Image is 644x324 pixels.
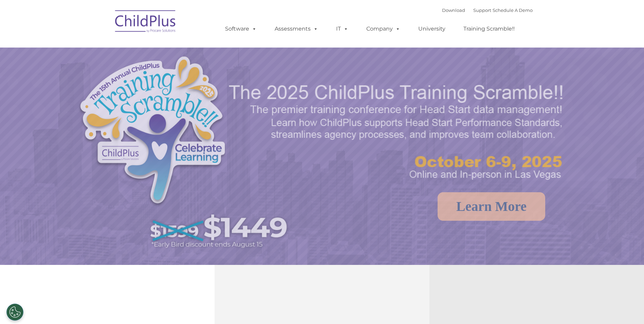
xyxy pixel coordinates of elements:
a: Download [442,7,465,13]
a: Training Scramble!! [457,22,521,36]
a: IT [329,22,355,36]
img: ChildPlus by Procare Solutions [112,5,180,39]
a: Software [218,22,263,36]
button: Cookies Settings [6,304,23,321]
a: Assessments [268,22,325,36]
a: University [411,22,452,36]
a: Learn More [438,192,545,221]
a: Schedule A Demo [493,7,533,13]
a: Support [473,7,491,13]
font: | [442,7,533,13]
a: Company [360,22,407,36]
